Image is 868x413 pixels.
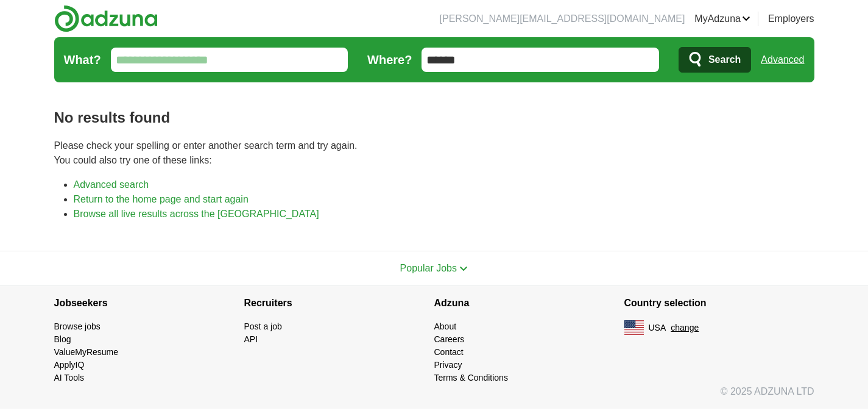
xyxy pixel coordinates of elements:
a: Browse jobs [54,321,101,331]
a: About [434,321,457,331]
li: [PERSON_NAME][EMAIL_ADDRESS][DOMAIN_NAME] [440,12,685,26]
img: toggle icon [459,266,468,271]
a: Privacy [434,360,462,370]
img: US flag [624,320,644,335]
span: Popular Jobs [400,263,457,273]
button: Search [679,47,751,73]
h1: No results found [54,107,814,129]
a: Advanced search [74,179,149,190]
a: MyAdzuna [694,12,750,26]
a: Terms & Conditions [434,373,508,382]
a: Careers [434,334,465,344]
img: Adzuna logo [54,5,158,32]
h4: Country selection [624,286,814,320]
a: Blog [54,334,71,344]
a: Browse all live results across the [GEOGRAPHIC_DATA] [74,209,319,219]
label: What? [64,51,101,69]
a: Contact [434,347,464,357]
span: USA [649,321,666,334]
a: ApplyIQ [54,360,85,370]
div: © 2025 ADZUNA LTD [44,384,824,409]
a: API [244,334,258,344]
button: change [671,321,699,334]
label: Where? [367,51,412,69]
a: Post a job [244,321,282,331]
span: Search [708,48,741,72]
p: Please check your spelling or enter another search term and try again. You could also try one of ... [54,138,814,168]
a: ValueMyResume [54,347,119,357]
a: Advanced [761,48,804,72]
a: Employers [768,12,814,26]
a: Return to the home page and start again [74,194,249,204]
a: AI Tools [54,373,85,382]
